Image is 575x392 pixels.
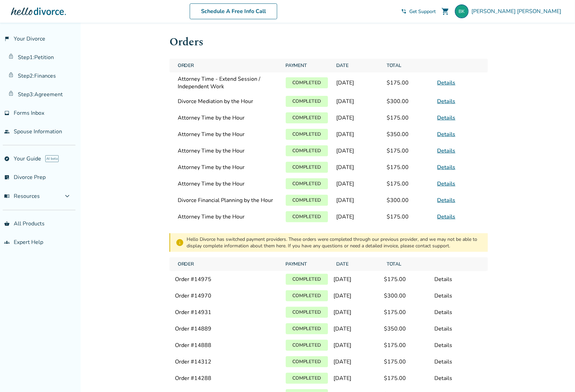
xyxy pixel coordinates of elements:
[384,358,432,366] div: $ 175.00
[178,213,278,221] span: Attorney Time by the Hour
[178,147,278,155] span: Attorney Time by the Hour
[333,309,381,316] div: [DATE]
[401,8,436,15] a: phone_in_talkGet Support
[384,341,432,349] div: $ 175.00
[333,144,381,157] span: [DATE]
[384,309,432,316] div: $ 175.00
[384,76,432,89] span: $175.00
[4,129,10,134] span: people
[175,325,280,333] div: Order # 14889
[435,374,482,382] div: Details
[286,112,328,123] p: Completed
[178,131,278,138] span: Attorney Time by the Hour
[286,77,328,88] p: Completed
[437,197,456,204] a: Details
[333,76,381,89] span: [DATE]
[435,309,482,316] div: Details
[4,192,40,200] span: Resources
[45,155,59,162] span: AI beta
[384,128,432,141] span: $350.00
[333,358,381,366] div: [DATE]
[384,95,432,108] span: $300.00
[175,257,280,271] span: Order
[286,323,328,334] p: Completed
[384,292,432,300] div: $ 300.00
[333,161,381,174] span: [DATE]
[384,161,432,174] span: $175.00
[437,164,456,171] a: Details
[175,292,280,300] div: Order # 14970
[14,109,44,117] span: Forms Inbox
[286,373,328,384] p: Completed
[178,197,278,204] span: Divorce Financial Planning by the Hour
[384,177,432,190] span: $175.00
[471,8,564,15] span: [PERSON_NAME] [PERSON_NAME]
[333,59,381,72] span: Date
[286,96,328,107] p: Completed
[409,8,436,15] span: Get Support
[286,129,328,140] p: Completed
[435,341,482,349] div: Details
[176,238,184,247] span: info
[175,59,280,72] span: Order
[286,178,328,189] p: Completed
[333,177,381,190] span: [DATE]
[4,36,10,42] span: flag_2
[178,114,278,122] span: Attorney Time by the Hour
[384,374,432,382] div: $ 175.00
[384,59,432,72] span: Total
[187,236,482,249] div: Hello Divorce has switched payment providers. These orders were completed through our previous pr...
[286,145,328,156] p: Completed
[384,144,432,157] span: $175.00
[169,34,488,51] h1: Orders
[333,210,381,223] span: [DATE]
[435,358,482,366] div: Details
[4,239,10,245] span: groups
[437,114,456,122] a: Details
[283,257,331,271] span: Payment
[435,276,482,283] div: Details
[333,292,381,300] div: [DATE]
[286,211,328,222] p: Completed
[541,359,575,392] iframe: Chat Widget
[333,111,381,124] span: [DATE]
[333,341,381,349] div: [DATE]
[333,276,381,283] div: [DATE]
[435,325,482,333] div: Details
[437,131,456,138] a: Details
[333,95,381,108] span: [DATE]
[283,59,331,72] span: Payment
[4,110,10,116] span: inbox
[4,156,10,161] span: explore
[437,147,456,155] a: Details
[384,276,432,283] div: $ 175.00
[333,194,381,207] span: [DATE]
[175,374,280,382] div: Order # 14288
[384,111,432,124] span: $175.00
[286,340,328,351] p: Completed
[333,374,381,382] div: [DATE]
[4,193,10,199] span: menu_book
[175,358,280,366] div: Order # 14312
[384,210,432,223] span: $175.00
[175,309,280,316] div: Order # 14931
[455,4,469,18] img: b.kendall@mac.com
[190,3,277,19] a: Schedule A Free Info Call
[437,180,456,188] a: Details
[333,128,381,141] span: [DATE]
[4,175,10,180] span: list_alt_check
[437,79,456,87] a: Details
[178,98,278,105] span: Divorce Mediation by the Hour
[286,162,328,173] p: Completed
[333,257,381,271] span: Date
[437,213,456,221] a: Details
[178,75,278,90] span: Attorney Time - Extend Session / Independent Work
[63,192,71,200] span: expand_more
[286,274,328,285] p: Completed
[401,9,407,14] span: phone_in_talk
[333,325,381,333] div: [DATE]
[286,195,328,206] p: Completed
[178,164,278,171] span: Attorney Time by the Hour
[178,180,278,188] span: Attorney Time by the Hour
